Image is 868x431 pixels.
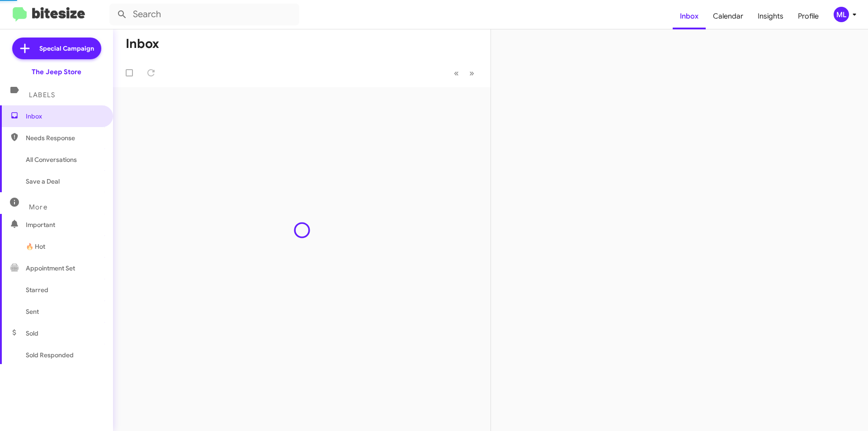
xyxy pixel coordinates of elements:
[464,64,480,82] button: Next
[26,220,103,229] span: Important
[26,329,38,338] span: Sold
[109,4,299,25] input: Search
[750,3,791,29] a: Insights
[39,44,94,53] span: Special Campaign
[449,64,480,82] nav: Page navigation example
[448,64,464,82] button: Previous
[29,203,47,211] span: More
[26,285,48,294] span: Starred
[26,177,60,186] span: Save a Deal
[673,3,706,29] a: Inbox
[26,133,103,142] span: Needs Response
[26,155,77,164] span: All Conversations
[29,91,55,99] span: Labels
[469,67,474,79] span: »
[26,350,74,360] span: Sold Responded
[32,67,81,76] div: The Jeep Store
[834,7,849,22] div: ML
[26,264,75,273] span: Appointment Set
[26,112,103,121] span: Inbox
[12,38,101,59] a: Special Campaign
[26,242,45,251] span: 🔥 Hot
[126,37,159,51] h1: Inbox
[706,3,750,29] a: Calendar
[26,307,39,316] span: Sent
[791,3,826,29] a: Profile
[826,7,858,22] button: ML
[454,67,459,79] span: «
